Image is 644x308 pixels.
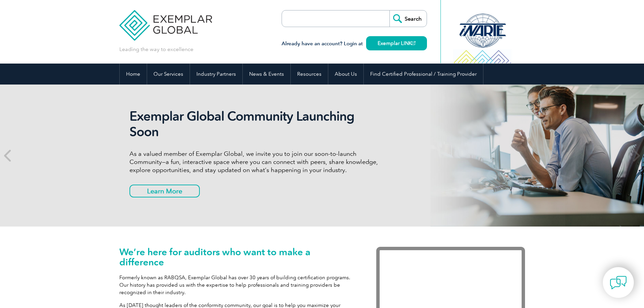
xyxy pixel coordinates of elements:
[291,64,328,85] a: Resources
[610,274,627,291] img: contact-chat.png
[129,150,383,174] p: As a valued member of Exemplar Global, we invite you to join our soon-to-launch Community—a fun, ...
[364,64,483,85] a: Find Certified Professional / Training Provider
[129,109,383,140] h2: Exemplar Global Community Launching Soon
[119,247,356,267] h1: We’re here for auditors who want to make a difference
[119,46,193,53] p: Leading the way to excellence
[190,64,242,85] a: Industry Partners
[412,41,415,45] img: open_square.png
[129,185,200,197] a: Learn More
[389,10,427,27] input: Search
[328,64,363,85] a: About Us
[243,64,290,85] a: News & Events
[282,40,427,48] h3: Already have an account? Login at
[366,36,427,50] a: Exemplar LINK
[119,274,356,296] p: Formerly known as RABQSA, Exemplar Global has over 30 years of building certification programs. O...
[120,64,147,85] a: Home
[147,64,190,85] a: Our Services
